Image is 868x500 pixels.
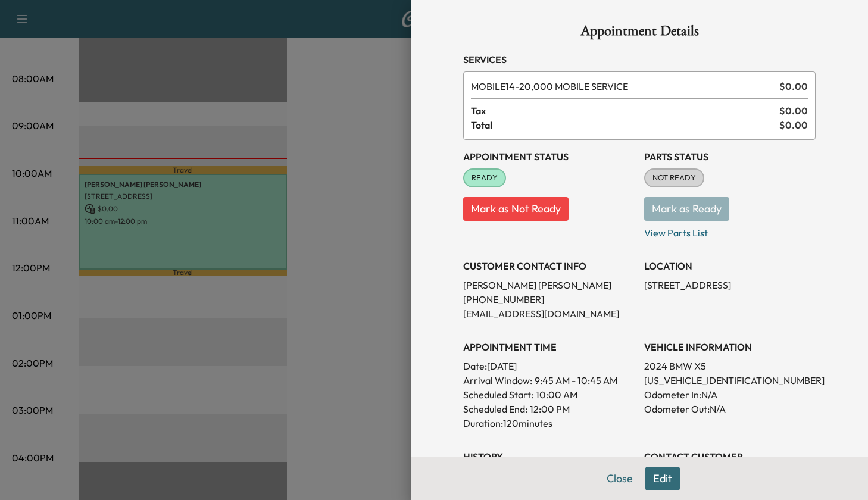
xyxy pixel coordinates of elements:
[463,197,569,221] button: Mark as Not Ready
[644,278,816,292] p: [STREET_ADDRESS]
[644,449,816,464] h3: CONTACT CUSTOMER
[779,118,808,132] span: $ 0.00
[463,52,816,67] h3: Services
[471,118,779,132] span: Total
[779,79,808,93] span: $ 0.00
[536,387,577,402] p: 10:00 AM
[644,387,816,402] p: Odometer In: N/A
[644,259,816,273] h3: LOCATION
[463,402,527,416] p: Scheduled End:
[644,340,816,354] h3: VEHICLE INFORMATION
[644,149,816,164] h3: Parts Status
[463,387,533,402] p: Scheduled Start:
[463,259,635,273] h3: CUSTOMER CONTACT INFO
[644,359,816,373] p: 2024 BMW X5
[535,373,617,387] span: 9:45 AM - 10:45 AM
[779,104,808,118] span: $ 0.00
[645,172,703,184] span: NOT READY
[530,402,570,416] p: 12:00 PM
[599,467,641,490] button: Close
[463,278,635,292] p: [PERSON_NAME] [PERSON_NAME]
[463,359,635,373] p: Date: [DATE]
[644,221,816,240] p: View Parts List
[471,79,775,93] span: 20,000 MOBILE SERVICE
[463,307,635,321] p: [EMAIL_ADDRESS][DOMAIN_NAME]
[471,104,779,118] span: Tax
[644,373,816,387] p: [US_VEHICLE_IDENTIFICATION_NUMBER]
[463,416,635,430] p: Duration: 120 minutes
[644,402,816,416] p: Odometer Out: N/A
[463,340,635,354] h3: APPOINTMENT TIME
[463,449,635,464] h3: History
[463,24,816,43] h1: Appointment Details
[464,172,505,184] span: READY
[463,373,635,387] p: Arrival Window:
[463,149,635,164] h3: Appointment Status
[463,292,635,307] p: [PHONE_NUMBER]
[645,467,680,490] button: Edit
